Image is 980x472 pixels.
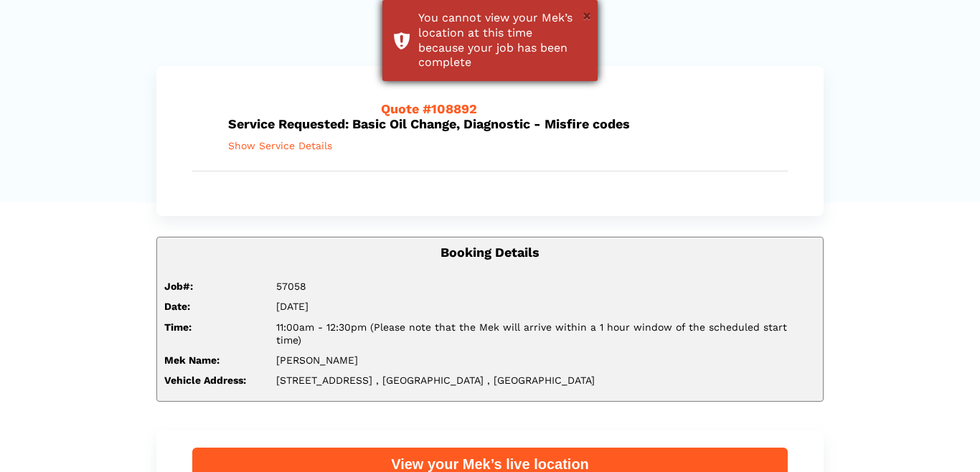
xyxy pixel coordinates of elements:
[265,300,826,313] div: [DATE]
[164,354,220,366] strong: Mek Name:
[487,374,595,386] span: , [GEOGRAPHIC_DATA]
[265,321,826,346] div: 11:00am - 12:30pm (Please note that the Mek will arrive within a 1 hour window of the scheduled s...
[583,6,591,25] button: ×
[228,140,332,152] span: Show Service Details
[265,280,826,293] div: 57058
[265,354,826,367] div: [PERSON_NAME]
[376,374,484,386] span: , [GEOGRAPHIC_DATA]
[164,374,246,386] strong: Vehicle Address:
[381,101,477,116] span: Quote #108892
[164,245,816,260] h5: Booking Details
[418,11,587,70] div: You cannot view your Mek’s location at this time because your job has been complete
[164,280,193,292] strong: Job#:
[228,101,666,131] h5: Service Requested: Basic Oil Change, Diagnostic - Misfire codes
[164,321,192,333] strong: Time:
[164,301,190,312] strong: Date:
[276,374,372,386] span: [STREET_ADDRESS]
